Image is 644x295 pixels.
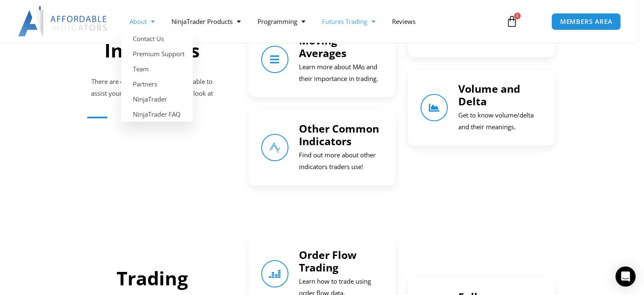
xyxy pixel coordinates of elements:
[18,6,108,37] img: LogoAI | Affordable Indicators – NinjaTrader
[458,81,520,108] a: Volume and Delta
[249,12,314,31] a: Programming
[121,76,193,91] a: Partners
[121,12,498,31] nav: Menu
[384,12,424,31] a: Reviews
[551,13,621,30] a: MEMBERS AREA
[299,121,379,148] a: Other Common Indicators
[514,13,521,19] span: 0
[121,31,193,46] a: Contact Us
[560,18,613,25] span: MEMBERS AREA
[87,76,217,111] p: There are countless indicators available to assist your trading. Here is a closer look at several...
[121,107,193,122] a: NinjaTrader FAQ
[421,94,448,121] a: Volume and Delta
[261,134,288,161] a: Other Common Indicators
[261,260,288,287] a: Order Flow Trading
[121,91,193,107] a: NinjaTrader
[493,9,530,34] a: 0
[121,61,193,76] a: Team
[121,12,163,31] a: About
[121,31,193,122] ul: About
[299,248,356,274] a: Order Flow Trading
[299,61,383,85] p: Learn more about MAs and their importance in trading.
[163,12,249,31] a: NinjaTrader Products
[261,46,288,73] a: Moving Averages
[615,266,636,287] div: Open Intercom Messenger
[314,12,384,31] a: Futures Trading
[458,110,542,133] p: Get to know volume/delta and their meanings.
[299,149,383,173] p: Find out more about other indicators traders use!
[121,46,193,61] a: Premium Support
[299,33,346,60] a: Moving Averages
